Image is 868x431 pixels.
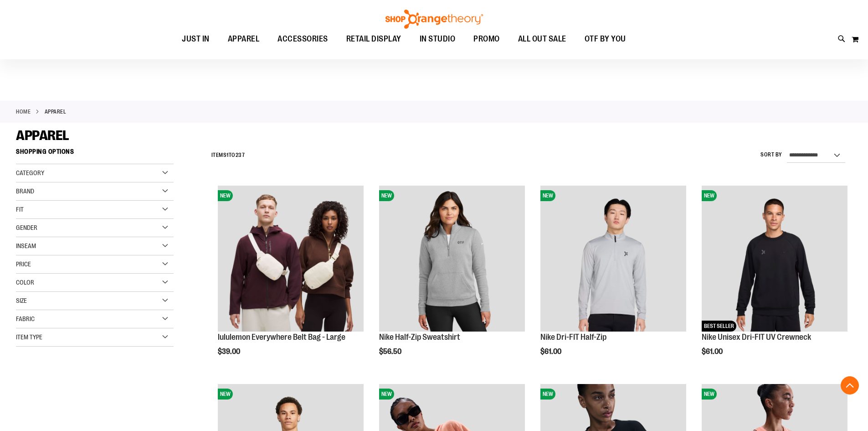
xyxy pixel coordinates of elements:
img: Nike Dri-FIT Half-Zip [540,186,686,332]
span: OTF BY YOU [585,29,626,49]
span: NEW [540,389,555,400]
img: lululemon Everywhere Belt Bag - Large [218,186,364,332]
span: ACCESSORIES [277,29,328,49]
img: Nike Half-Zip Sweatshirt [379,186,525,332]
div: product [213,181,368,379]
a: Nike Unisex Dri-FIT UV CrewneckNEWBEST SELLER [702,186,847,333]
span: ALL OUT SALE [518,29,566,49]
span: Category [16,169,44,177]
span: 1 [226,152,229,158]
span: Gender [16,224,37,231]
span: NEW [379,389,394,400]
span: JUST IN [182,29,210,49]
span: RETAIL DISPLAY [346,29,401,49]
span: Inseam [16,242,36,249]
span: APPAREL [228,29,260,49]
a: Nike Dri-FIT Half-ZipNEW [540,186,686,333]
label: Sort By [760,151,782,159]
span: $61.00 [540,348,563,356]
div: product [536,181,691,379]
a: Nike Unisex Dri-FIT UV Crewneck [702,332,811,342]
span: NEW [379,190,394,201]
strong: Shopping Options [16,144,174,164]
img: Nike Unisex Dri-FIT UV Crewneck [702,186,847,332]
span: NEW [702,190,717,201]
div: product [697,181,852,379]
span: Fabric [16,315,35,322]
a: Nike Half-Zip SweatshirtNEW [379,186,525,333]
a: lululemon Everywhere Belt Bag - LargeNEW [218,186,364,333]
strong: APPAREL [45,108,67,116]
span: IN STUDIO [420,29,456,49]
span: Price [16,260,31,268]
img: Shop Orangetheory [384,10,484,29]
span: BEST SELLER [702,321,736,332]
a: Nike Dri-FIT Half-Zip [540,332,606,342]
div: product [375,181,529,379]
h2: Items to [211,148,245,162]
span: Size [16,297,27,304]
span: NEW [218,190,233,201]
span: NEW [702,389,717,400]
span: APPAREL [16,128,69,143]
span: $61.00 [702,348,724,356]
span: 237 [236,152,245,158]
span: Brand [16,187,34,195]
span: Item Type [16,333,42,341]
span: Color [16,279,34,286]
span: PROMO [473,29,500,49]
span: NEW [218,389,233,400]
span: $56.50 [379,348,403,356]
span: Fit [16,206,24,213]
a: lululemon Everywhere Belt Bag - Large [218,332,345,342]
button: Back To Top [841,376,859,395]
a: Home [16,108,31,116]
a: Nike Half-Zip Sweatshirt [379,332,460,342]
span: $39.00 [218,348,241,356]
span: NEW [540,190,555,201]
